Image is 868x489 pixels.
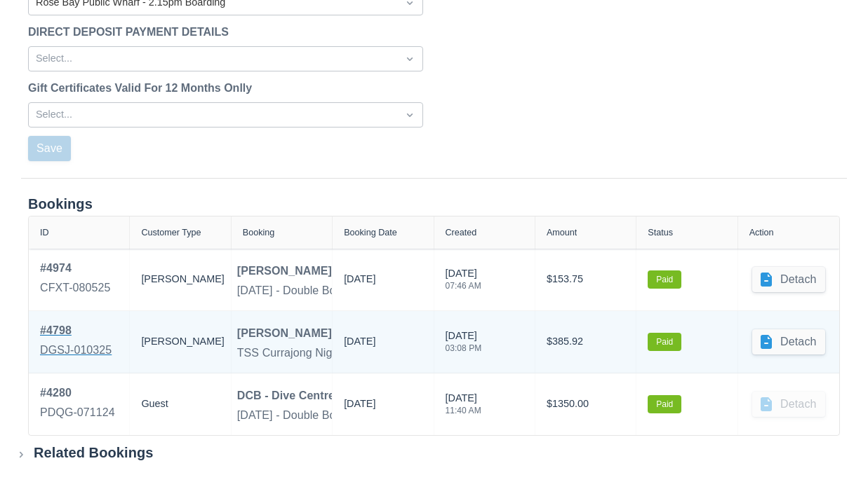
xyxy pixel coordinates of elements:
div: Guest [141,385,219,424]
div: ID [40,228,49,237]
div: CFXT-080525 [40,280,111,296]
label: Paid [648,395,681,413]
div: Customer Type [141,228,201,237]
div: Related Bookings [34,444,154,462]
div: Amount [547,228,577,237]
span: Dropdown icon [403,52,417,66]
div: [PERSON_NAME] [141,260,219,299]
div: [PERSON_NAME] [237,263,332,280]
button: Detach [752,329,825,354]
div: [PERSON_NAME] [237,325,332,342]
a: #4974CFXT-080525 [40,260,111,299]
div: [DATE] [344,334,375,355]
div: Action [749,228,774,237]
div: Booking Date [344,228,397,237]
div: [DATE] - Double Boat Dives - Departing 8am Little Manly / 8.20am [GEOGRAPHIC_DATA] [237,407,690,424]
div: # 4974 [40,260,111,277]
div: [DATE] [344,397,375,418]
div: Bookings [28,195,840,213]
div: PDQG-071124 [40,404,115,421]
div: DCB - Dive Centre Bondi [237,387,370,404]
button: Detach [752,267,825,292]
div: [DATE] [446,266,481,298]
div: [DATE] [446,391,481,423]
span: Dropdown icon [403,108,417,122]
div: # 4798 [40,322,112,339]
div: 07:46 AM [446,282,481,290]
label: DIRECT DEPOSIT PAYMENT DETAILS [28,24,234,41]
div: [PERSON_NAME] [141,322,219,361]
div: # 4280 [40,385,115,401]
div: [DATE] [344,272,375,293]
div: Booking [243,228,275,237]
a: #4280PDQG-071124 [40,385,115,424]
div: 11:40 AM [446,406,481,415]
div: [DATE] [446,329,482,361]
div: 03:08 PM [446,344,482,352]
div: $153.75 [547,260,625,299]
a: #4798DGSJ-010325 [40,322,112,361]
label: Paid [648,270,681,289]
div: [DATE] - Double Boat Dives. Departing 8am Little Manly / 8.20am [GEOGRAPHIC_DATA] [237,282,687,299]
div: $385.92 [547,322,625,361]
label: Paid [648,333,681,351]
div: Created [446,228,477,237]
label: Gift Certificates Valid For 12 Months Onlly [28,80,258,97]
div: DGSJ-010325 [40,342,112,359]
div: $1350.00 [547,385,625,424]
div: Status [648,228,673,237]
